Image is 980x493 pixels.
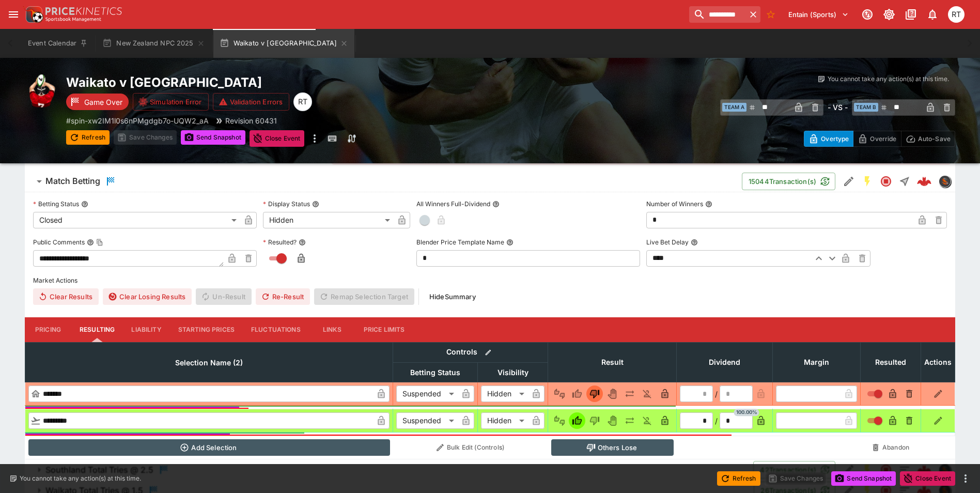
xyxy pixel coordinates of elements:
p: Resulted? [263,238,297,246]
button: Close Event [250,130,305,147]
div: / [715,389,718,399]
button: Bulk Edit (Controls) [396,439,545,456]
button: more [308,130,321,147]
button: Win [569,386,585,402]
button: Straight [895,172,914,191]
div: Closed [33,212,240,228]
th: Controls [393,342,548,362]
p: Game Over [84,97,122,107]
button: Starting Prices [170,317,243,342]
th: Dividend [677,342,773,382]
span: Team B [854,103,878,112]
p: Auto-Save [918,133,951,144]
p: Copy To Clipboard [66,115,209,126]
button: Match Betting [25,171,742,192]
button: Lose [586,386,603,402]
button: Public CommentsCopy To Clipboard [87,239,94,246]
img: sportingsolutions [939,176,951,187]
button: Pricing [25,317,71,342]
button: Clear Losing Results [103,288,192,305]
button: HideSummary [423,288,482,305]
img: rugby_union.png [25,74,58,107]
div: / [715,415,718,426]
h6: - VS - [828,102,848,113]
button: Clear Results [33,288,99,305]
th: Margin [773,342,861,382]
p: Betting Status [33,199,79,208]
button: Richard Tatton [945,3,968,26]
p: Number of Winners [646,199,703,208]
div: Start From [804,131,955,147]
span: Selection Name (2) [164,357,254,369]
p: You cannot take any action(s) at this time. [828,74,949,84]
button: SGM Enabled [858,172,877,191]
button: Not Set [551,386,568,402]
button: Overtype [804,131,853,147]
button: All Winners Full-Dividend [492,201,500,208]
button: Totals [895,460,914,479]
div: Suspended [396,386,458,402]
img: logo-cerberus--red.svg [917,174,931,189]
button: Lose [586,412,603,429]
button: Price Limits [355,317,413,342]
button: Re-Result [256,288,310,305]
button: Win [569,412,585,429]
p: Override [870,133,896,144]
h2: Copy To Clipboard [66,74,511,90]
button: Documentation [901,5,920,24]
button: Edit Detail [839,172,858,191]
button: Display Status [312,201,319,208]
div: Suspended [396,412,458,429]
button: Notifications [923,5,942,24]
a: 01405f09-e625-4115-8739-f2ac53da0634 [914,459,935,480]
button: Override [853,131,901,147]
button: Push [621,412,638,429]
button: 42Transaction(s) [753,461,835,479]
div: fa97dd57-73a3-4bd6-94b6-12efb86a476f [917,174,931,189]
p: Display Status [263,199,310,208]
button: Bulk edit [481,346,495,359]
button: Auto-Save [901,131,955,147]
span: 100.00% [734,409,759,416]
button: Number of Winners [705,201,712,208]
span: Un-Result [196,288,251,305]
span: Betting Status [399,366,472,379]
svg: Closed [880,175,892,188]
span: Team A [722,103,746,112]
button: Eliminated In Play [639,412,656,429]
button: Send Snapshot [831,471,896,486]
button: Copy To Clipboard [96,239,103,246]
p: Blender Price Template Name [416,238,504,246]
a: fa97dd57-73a3-4bd6-94b6-12efb86a476f [914,171,935,192]
input: search [689,6,746,23]
img: PriceKinetics Logo [23,4,43,25]
button: Void [604,386,620,402]
div: Richard Tatton [293,93,312,111]
p: Public Comments [33,238,85,246]
img: logo-cerberus--red.svg [917,463,931,477]
p: All Winners Full-Dividend [416,199,490,208]
button: Add Selection [28,439,390,456]
div: Hidden [263,212,394,228]
img: PriceKinetics [45,7,122,15]
button: Fluctuations [243,317,309,342]
div: Hidden [481,412,528,429]
button: Abandon [864,439,918,456]
button: No Bookmarks [763,6,779,23]
button: Liability [123,317,169,342]
p: Overtype [821,133,849,144]
button: open drawer [4,5,23,24]
div: 01405f09-e625-4115-8739-f2ac53da0634 [917,463,931,477]
button: Select Tenant [782,6,855,23]
button: Live Bet Delay [691,239,698,246]
button: New Zealand NPC 2025 [96,29,211,58]
div: sportingsolutions [939,175,951,188]
button: Push [621,386,638,402]
p: Revision 60431 [225,115,277,126]
img: Sportsbook Management [45,17,101,22]
button: Validation Errors [213,93,290,111]
button: Resulting [71,317,123,342]
p: Live Bet Delay [646,238,689,246]
button: Edit Detail [839,460,858,479]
